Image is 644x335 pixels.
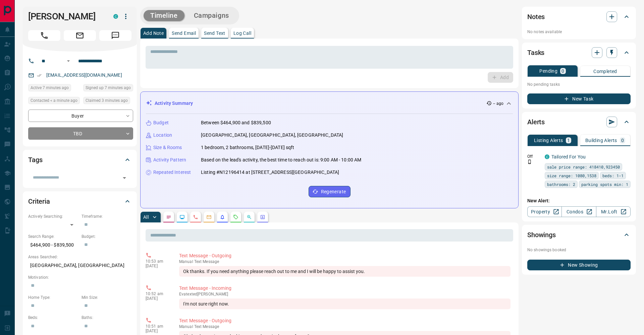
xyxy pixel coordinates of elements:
button: Timeline [144,10,184,21]
p: 0 [621,138,624,143]
p: Text Message - Outgoing [179,317,511,324]
p: All [143,215,149,219]
div: Alerts [527,114,631,130]
svg: Lead Browsing Activity [179,214,185,220]
span: Claimed 3 minutes ago [86,97,128,104]
p: Log Call [233,31,251,36]
div: Showings [527,227,631,243]
div: Thu Aug 14 2025 [83,97,133,106]
svg: Emails [206,214,212,220]
button: New Showing [527,260,631,270]
p: New Alert: [527,197,631,204]
div: Ok thanks. If you need anything please reach out to me and I will be happy to assist you. [179,266,511,277]
div: I'm not sure right now. [179,298,511,309]
span: size range: 1080,1538 [547,172,596,179]
p: Add Note [143,31,164,36]
div: Criteria [28,193,131,209]
p: [DATE] [146,264,169,268]
p: Location [153,132,172,139]
h1: [PERSON_NAME] [28,11,103,22]
h2: Showings [527,229,556,240]
p: Text Message [179,324,511,329]
svg: Listing Alerts [220,214,225,220]
svg: Calls [193,214,198,220]
p: Text Message [179,259,511,264]
p: Listing #N12196414 at [STREET_ADDRESS][GEOGRAPHIC_DATA] [201,169,339,176]
p: Timeframe: [82,213,131,219]
h2: Criteria [28,196,50,207]
button: Regenerate [309,186,351,197]
span: Message [99,30,131,41]
button: Campaigns [187,10,236,21]
h2: Notes [527,11,545,22]
div: TBD [28,127,133,140]
p: Areas Searched: [28,254,131,260]
button: New Task [527,93,631,104]
div: Activity Summary-- ago [146,97,513,110]
button: Open [120,173,129,183]
span: Contacted < a minute ago [31,97,77,104]
svg: Requests [233,214,238,220]
div: condos.ca [545,154,549,159]
div: Tags [28,152,131,168]
a: Mr.Loft [596,206,631,217]
p: No showings booked [527,247,631,253]
h2: Tasks [527,47,544,58]
p: 0 [561,69,564,73]
span: manual [179,259,193,264]
p: Home Type: [28,294,78,300]
p: [GEOGRAPHIC_DATA], [GEOGRAPHIC_DATA] [28,260,131,271]
span: bathrooms: 2 [547,181,575,188]
span: Signed up 7 minutes ago [86,84,131,91]
span: Call [28,30,60,41]
p: Search Range: [28,233,78,240]
p: Send Text [204,31,225,36]
p: 10:51 am [146,324,169,329]
h2: Tags [28,154,42,165]
span: sale price range: 418410,923450 [547,163,620,170]
svg: Agent Actions [260,214,265,220]
p: Eva texted [PERSON_NAME] [179,292,511,296]
h2: Alerts [527,117,545,127]
div: condos.ca [113,14,118,19]
p: Completed [593,69,617,74]
svg: Push Notification Only [527,159,532,164]
p: Budget [153,119,169,126]
p: [DATE] [146,296,169,301]
p: -- ago [493,100,503,107]
p: Actively Searching: [28,213,78,219]
svg: Email Verified [37,73,42,78]
div: Notes [527,9,631,25]
p: Min Size: [82,294,131,300]
p: Based on the lead's activity, the best time to reach out is: 9:00 AM - 10:00 AM [201,156,361,163]
button: Open [64,57,72,65]
p: Pending [539,69,557,73]
p: [GEOGRAPHIC_DATA], [GEOGRAPHIC_DATA], [GEOGRAPHIC_DATA] [201,132,343,139]
p: No notes available [527,29,631,35]
p: 1 bedroom, 2 bathrooms, [DATE]-[DATE] sqft [201,144,294,151]
svg: Notes [166,214,171,220]
p: Send Email [172,31,196,36]
a: Tailored For You [551,154,586,159]
p: Listing Alerts [534,138,563,143]
div: Buyer [28,110,133,122]
p: Beds: [28,315,78,321]
p: [DATE] [146,329,169,333]
p: Budget: [82,233,131,240]
p: No pending tasks [527,79,631,89]
span: parking spots min: 1 [581,181,628,188]
p: Baths: [82,315,131,321]
p: 10:53 am [146,259,169,264]
span: Email [64,30,96,41]
p: Motivation: [28,274,131,280]
div: Tasks [527,45,631,61]
div: Thu Aug 14 2025 [28,97,80,106]
p: Text Message - Incoming [179,285,511,292]
a: Condos [561,206,596,217]
span: manual [179,324,193,329]
a: [EMAIL_ADDRESS][DOMAIN_NAME] [46,72,122,78]
span: Active 7 minutes ago [31,84,69,91]
p: 10:52 am [146,291,169,296]
a: Property [527,206,562,217]
span: beds: 1-1 [602,172,624,179]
